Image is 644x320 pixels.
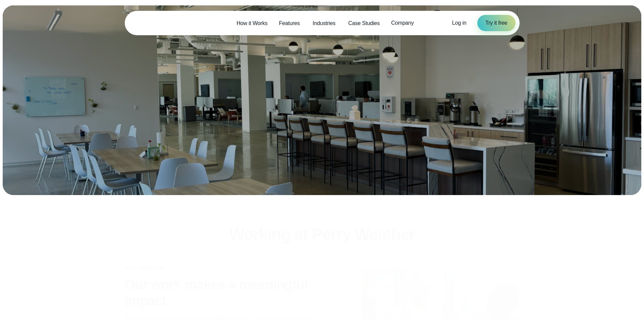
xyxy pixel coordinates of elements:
[452,19,466,27] a: Log in
[348,19,380,27] span: Case Studies
[452,20,466,26] span: Log in
[477,15,516,31] a: Try it free
[342,16,385,30] a: Case Studies
[231,16,273,30] a: How it Works
[391,19,414,27] span: Company
[279,19,300,27] span: Features
[237,19,268,27] span: How it Works
[485,19,507,27] span: Try it free
[313,19,335,27] span: Industries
